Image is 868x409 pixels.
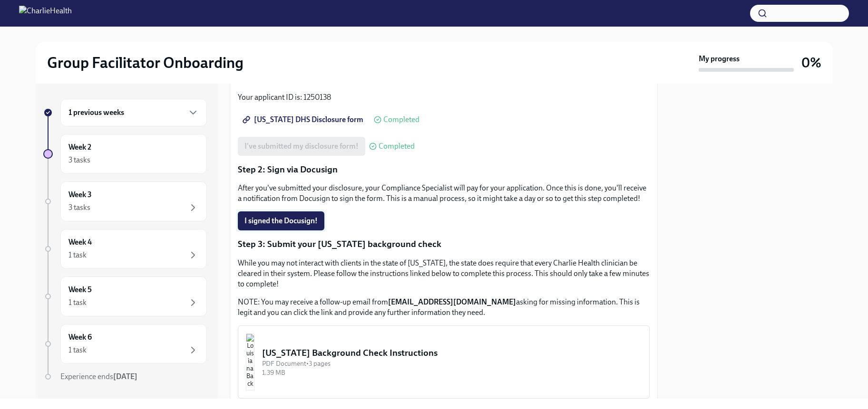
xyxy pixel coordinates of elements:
div: 3 tasks [68,202,90,213]
div: 1.39 MB [262,368,642,377]
h6: Week 5 [68,285,92,295]
h2: Group Facilitator Onboarding [47,53,244,72]
div: [US_STATE] Background Check Instructions [262,347,642,359]
div: PDF Document • 3 pages [262,359,642,368]
button: [US_STATE] Background Check InstructionsPDF Document•3 pages1.39 MB [238,325,650,399]
span: Completed [379,143,415,150]
h6: Week 6 [68,332,92,342]
div: 1 previous weeks [60,99,207,126]
div: 3 tasks [68,155,90,165]
p: After you've submitted your disclosure, your Compliance Specialist will pay for your application.... [238,183,650,204]
a: [US_STATE] DHS Disclosure form [238,110,370,129]
p: Your applicant ID is: 1250138 [238,92,650,103]
span: [US_STATE] DHS Disclosure form [244,115,363,124]
h3: 0% [801,54,821,71]
a: Week 51 task [43,276,207,316]
h6: 1 previous weeks [68,107,124,118]
div: 1 task [68,297,87,308]
h6: Week 4 [68,237,92,247]
span: Experience ends [60,372,137,381]
h6: Week 3 [68,190,92,200]
span: I signed the Docusign! [244,216,318,226]
div: 1 task [68,345,87,355]
strong: [EMAIL_ADDRESS][DOMAIN_NAME] [388,297,516,306]
p: Step 2: Sign via Docusign [238,163,650,176]
img: Louisiana Background Check Instructions [246,333,254,390]
a: Week 61 task [43,324,207,364]
strong: My progress [699,54,740,64]
span: Completed [383,116,419,124]
img: CharlieHealth [19,6,72,21]
p: Step 3: Submit your [US_STATE] background check [238,238,650,250]
p: While you may not interact with clients in the state of [US_STATE], the state does require that e... [238,258,650,289]
a: Week 41 task [43,229,207,269]
h6: Week 2 [68,142,91,152]
p: NOTE: You may receive a follow-up email from asking for missing information. This is legit and yo... [238,297,650,318]
a: Week 23 tasks [43,134,207,174]
div: 1 task [68,250,87,260]
a: Week 33 tasks [43,181,207,221]
button: I signed the Docusign! [238,211,324,230]
strong: [DATE] [113,372,137,381]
